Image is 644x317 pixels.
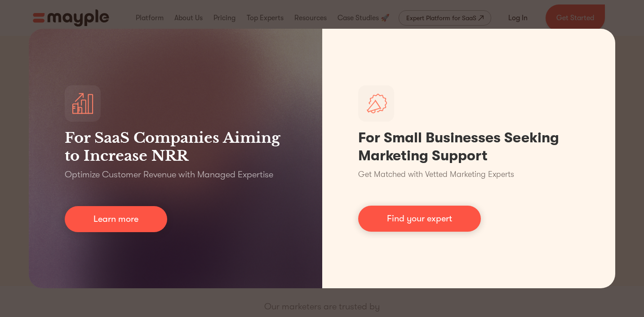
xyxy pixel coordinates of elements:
p: Optimize Customer Revenue with Managed Expertise [65,168,273,181]
a: Learn more [65,206,167,232]
h3: For SaaS Companies Aiming to Increase NRR [65,129,286,165]
a: Find your expert [358,206,481,232]
p: Get Matched with Vetted Marketing Experts [358,168,514,181]
h1: For Small Businesses Seeking Marketing Support [358,129,580,165]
